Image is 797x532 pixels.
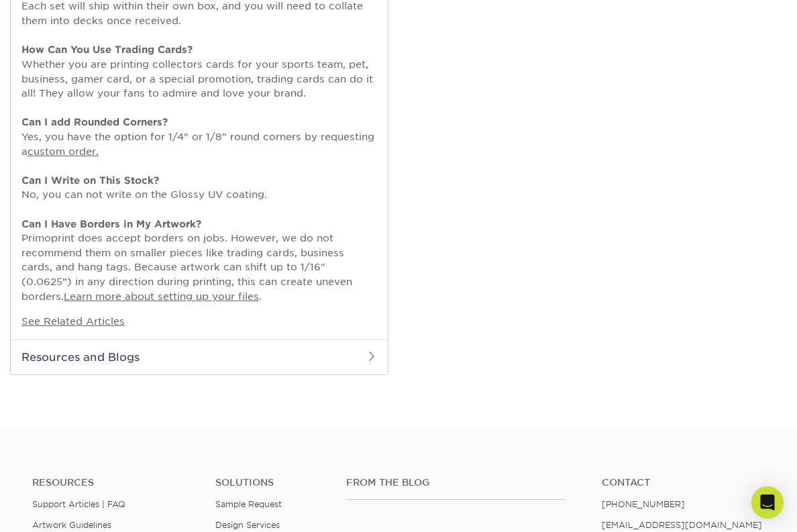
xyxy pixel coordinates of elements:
strong: Can I add Rounded Corners? [21,116,168,127]
strong: How Can You Use Trading Cards? [21,44,193,55]
h4: Solutions [215,477,326,488]
a: Sample Request [215,499,282,509]
h4: From the Blog [346,477,566,488]
strong: Can I Have Borders in My Artwork? [21,218,201,229]
a: Contact [602,477,765,488]
a: custom order. [28,146,99,157]
strong: Can I Write on This Stock? [21,174,159,186]
a: [EMAIL_ADDRESS][DOMAIN_NAME] [602,520,762,530]
a: Learn more about setting up your files [64,290,259,302]
div: Open Intercom Messenger [751,486,784,519]
a: [PHONE_NUMBER] [602,499,685,509]
a: Design Services [215,520,280,530]
a: See Related Articles [21,315,125,327]
h4: Resources [32,477,195,488]
h2: Resources and Blogs [11,339,388,374]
